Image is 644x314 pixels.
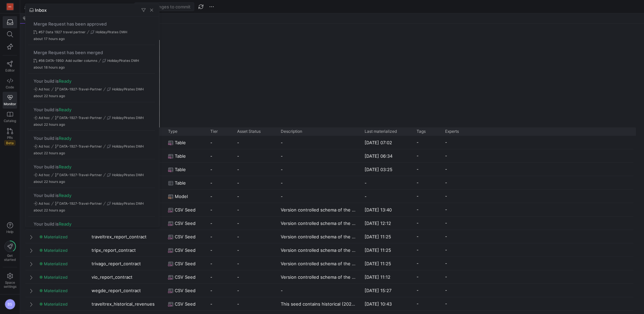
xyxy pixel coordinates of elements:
span: about 22 hours ago [34,122,65,126]
span: Ready [59,164,71,169]
span: #57 Data 1927 travel partner [39,30,86,34]
span: Ready [59,135,71,141]
span: Your build is [34,78,71,84]
span: HolidayPirates DWH [112,201,144,205]
span: Your build is [34,164,71,169]
span: about 17 hours ago [34,37,65,41]
div: Press SPACE to select this row. [28,188,159,217]
span: DATA-1927-Travel-Partner [59,87,102,91]
span: DATA-1927-Travel-Partner [59,144,102,148]
div: Press SPACE to select this row. [28,16,159,45]
span: Your build is [34,221,71,227]
span: HolidayPirates DWH [107,58,139,63]
span: Ready [59,193,71,198]
span: about 22 hours ago [34,151,65,155]
span: Ad hoc [39,201,50,205]
span: about 22 hours ago [34,208,65,212]
div: Press SPACE to select this row. [28,102,159,131]
span: HolidayPirates DWH [112,116,144,120]
div: Press SPACE to select this row. [28,159,159,188]
span: Your build is [34,193,71,198]
span: Ad hoc [39,87,50,91]
span: about 18 hours ago [34,65,65,69]
span: about 22 hours ago [34,94,65,98]
div: Press SPACE to select this row. [28,217,159,245]
span: Ad hoc [39,173,50,177]
span: Your build is [34,135,71,141]
span: HolidayPirates DWH [112,173,144,177]
span: DATA-1927-Travel-Partner [59,116,102,120]
span: Your build is [34,107,71,112]
span: Ready [59,221,71,227]
span: #56 DATA-1950: Add outlier columns [39,58,97,63]
span: Merge Request has been merged [34,50,103,55]
span: DATA-1927-Travel-Partner [59,201,102,205]
div: Press SPACE to select this row. [28,45,159,74]
span: Ready [59,107,71,112]
span: HolidayPirates DWH [96,30,127,34]
span: Ad hoc [39,116,50,120]
span: Inbox [35,7,47,13]
span: HolidayPirates DWH [112,144,144,148]
span: about 22 hours ago [34,180,65,184]
span: Ready [59,78,71,84]
div: Press SPACE to select this row. [28,74,159,102]
span: Ad hoc [39,144,50,148]
span: Merge Request has been approved [34,21,107,27]
span: HolidayPirates DWH [112,87,144,91]
span: DATA-1927-Travel-Partner [59,173,102,177]
div: Press SPACE to select this row. [28,131,159,159]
